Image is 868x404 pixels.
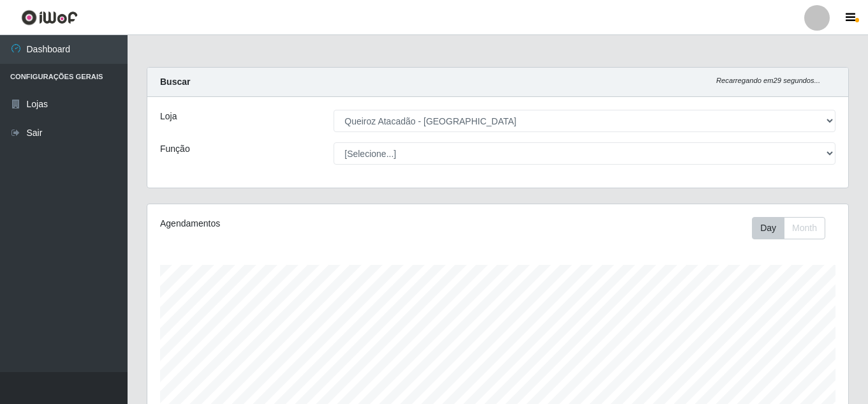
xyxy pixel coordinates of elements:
[160,110,177,123] label: Loja
[160,142,190,156] label: Função
[21,10,78,26] img: CoreUI Logo
[752,217,835,239] div: Toolbar with button groups
[752,217,784,239] button: Day
[160,217,430,230] div: Agendamentos
[716,77,820,84] i: Recarregando em 29 segundos...
[752,217,825,239] div: First group
[784,217,825,239] button: Month
[160,77,190,87] strong: Buscar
